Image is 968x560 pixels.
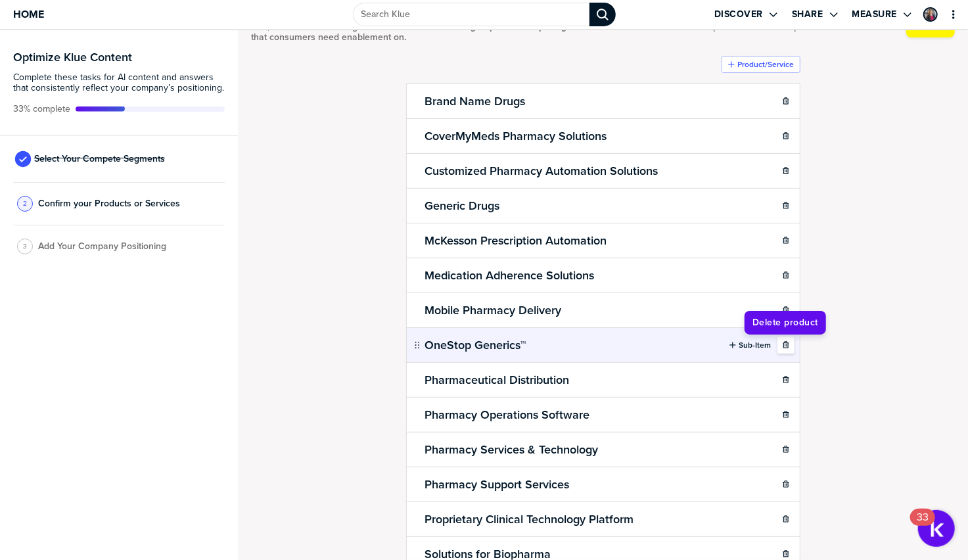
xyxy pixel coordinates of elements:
[406,397,800,432] li: Pharmacy Operations Software
[13,72,225,93] span: Complete these tasks for AI content and answers that consistently reflect your company’s position...
[406,118,800,154] li: CoverMyMeds Pharmacy Solutions
[925,9,936,20] img: 0451b59ae3bc68619f24c788d2b78aa0-sml.png
[852,9,898,20] label: Measure
[752,316,818,329] span: Delete product
[353,3,589,26] input: Search Klue
[423,440,601,459] h2: Pharmacy Services & Technology
[738,59,795,70] label: Product/Service
[13,9,44,20] span: Home
[423,162,661,180] h2: Customized Pharmacy Automation Solutions
[423,336,529,354] h2: OneStop Generics™
[917,517,929,534] div: 33
[13,51,225,63] h3: Optimize Klue Content
[406,153,800,189] li: Customized Pharmacy Automation Solutions
[38,198,180,209] span: Confirm your Products or Services
[423,197,503,215] h2: Generic Drugs
[406,432,800,467] li: Pharmacy Services & Technology
[423,266,597,285] h2: Medication Adherence Solutions
[406,362,800,398] li: Pharmaceutical Distribution
[23,241,27,251] span: 3
[251,22,833,43] span: Add, delete and re-arrange as needed. Each item should be a marketable product or set of capabili...
[423,301,565,319] h2: Mobile Pharmacy Delivery
[922,6,939,23] a: Edit Profile
[423,231,610,250] h2: McKesson Prescription Automation
[714,9,763,20] label: Discover
[406,258,800,293] li: Medication Adherence Solutions
[918,510,955,547] button: Open Resource Center, 33 new notifications
[423,475,572,494] h2: Pharmacy Support Services
[423,510,637,528] h2: Proprietary Clinical Technology Platform
[722,56,800,73] button: Product/Service
[406,223,800,258] li: McKesson Prescription Automation
[923,7,938,22] div: Melissa Read
[589,3,616,26] div: Search Klue
[34,154,165,164] span: Select Your Compete Segments
[423,406,593,424] h2: Pharmacy Operations Software
[38,241,166,252] span: Add Your Company Positioning
[406,327,800,363] li: OneStop Generics™Sub-Item
[423,371,572,389] h2: Pharmaceutical Distribution
[739,340,772,350] label: Sub-Item
[723,337,777,354] button: Sub-Item
[406,502,800,537] li: Proprietary Clinical Technology Platform
[406,292,800,328] li: Mobile Pharmacy Delivery
[423,92,528,110] h2: Brand Name Drugs
[406,83,800,119] li: Brand Name Drugs
[792,9,823,20] label: Share
[406,188,800,223] li: Generic Drugs
[406,467,800,502] li: Pharmacy Support Services
[423,127,610,145] h2: CoverMyMeds Pharmacy Solutions
[13,104,70,114] span: Active
[23,198,27,208] span: 2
